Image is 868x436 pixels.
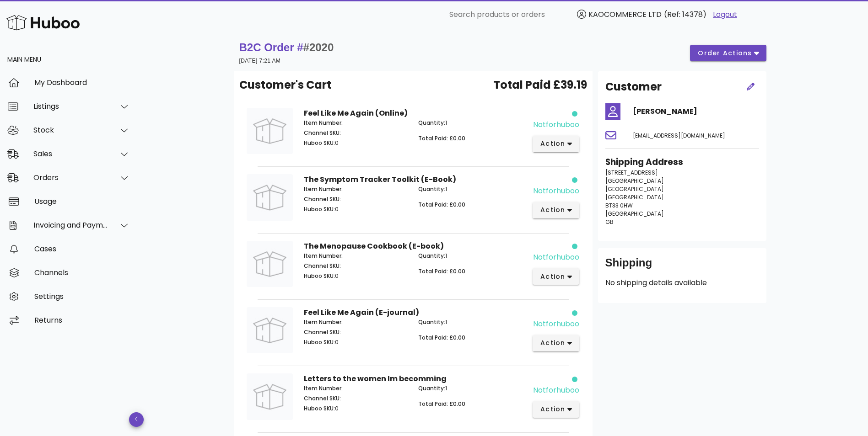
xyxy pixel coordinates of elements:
[304,328,341,336] span: Channel SKU:
[605,169,658,176] span: [STREET_ADDRESS]
[304,338,408,346] p: 0
[6,13,80,32] img: Huboo Logo
[533,319,579,330] div: notforhuboo
[418,384,445,392] span: Quantity:
[304,139,335,147] span: Huboo SKU:
[304,139,408,147] p: 0
[493,77,587,93] span: Total Paid £39.19
[418,334,465,341] span: Total Paid: £0.00
[418,185,445,193] span: Quantity:
[304,373,447,384] strong: Letters to the women Im becomming
[304,205,408,213] p: 0
[418,119,522,127] p: 1
[633,132,725,139] span: [EMAIL_ADDRESS][DOMAIN_NAME]
[605,177,664,185] span: [GEOGRAPHIC_DATA]
[34,197,130,206] div: Usage
[533,186,579,197] div: notforhuboo
[304,185,343,193] span: Item Number:
[533,335,580,351] button: action
[418,252,445,260] span: Quantity:
[33,173,108,182] div: Orders
[697,48,752,58] span: order actions
[418,119,445,127] span: Quantity:
[247,174,293,220] img: Product Image
[304,307,419,318] strong: Feel Like Me Again (E-journal)
[304,394,341,402] span: Channel SKU:
[239,58,281,64] small: [DATE] 7:21 AM
[540,338,566,348] span: action
[34,78,130,87] div: My Dashboard
[418,185,522,193] p: 1
[605,185,664,193] span: [GEOGRAPHIC_DATA]
[540,272,566,282] span: action
[247,241,293,287] img: Product Image
[605,156,759,169] h3: Shipping Address
[605,210,664,218] span: [GEOGRAPHIC_DATA]
[605,79,662,95] h2: Customer
[34,292,130,301] div: Settings
[418,267,465,275] span: Total Paid: £0.00
[664,9,706,20] span: (Ref: 14378)
[304,318,343,326] span: Item Number:
[304,262,341,270] span: Channel SKU:
[304,174,456,185] strong: The Symptom Tracker Toolkit (E-Book)
[304,205,335,213] span: Huboo SKU:
[33,221,108,229] div: Invoicing and Payments
[247,108,293,154] img: Product Image
[304,195,341,203] span: Channel SKU:
[418,318,445,326] span: Quantity:
[418,400,465,408] span: Total Paid: £0.00
[304,252,343,260] span: Item Number:
[418,318,522,326] p: 1
[239,77,331,93] span: Customer's Cart
[633,106,759,117] h4: [PERSON_NAME]
[540,205,566,215] span: action
[33,126,108,134] div: Stock
[34,245,130,253] div: Cases
[247,373,293,420] img: Product Image
[418,252,522,260] p: 1
[533,268,580,285] button: action
[304,108,408,118] strong: Feel Like Me Again (Online)
[588,9,662,20] span: KAOCOMMERCE LTD
[247,307,293,353] img: Product Image
[533,119,579,130] div: notforhuboo
[605,202,633,209] span: BT33 0HW
[533,202,580,218] button: action
[33,149,108,158] div: Sales
[418,384,522,393] p: 1
[713,9,737,20] a: Logout
[304,119,343,127] span: Item Number:
[304,272,408,280] p: 0
[304,404,335,412] span: Huboo SKU:
[533,385,579,396] div: notforhuboo
[533,401,580,418] button: action
[33,102,108,111] div: Listings
[690,45,766,61] button: order actions
[418,134,465,142] span: Total Paid: £0.00
[605,193,664,201] span: [GEOGRAPHIC_DATA]
[418,201,465,208] span: Total Paid: £0.00
[304,384,343,392] span: Item Number:
[533,136,580,152] button: action
[304,241,444,251] strong: The Menopause Cookbook (E-book)
[304,272,335,280] span: Huboo SKU:
[540,139,566,149] span: action
[303,41,334,53] span: #2020
[304,404,408,413] p: 0
[239,41,334,53] strong: B2C Order #
[304,129,341,137] span: Channel SKU:
[605,277,759,288] p: No shipping details available
[34,268,130,277] div: Channels
[34,316,130,324] div: Returns
[304,338,335,346] span: Huboo SKU:
[533,252,579,263] div: notforhuboo
[605,218,614,226] span: GB
[540,404,566,414] span: action
[605,255,759,277] div: Shipping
